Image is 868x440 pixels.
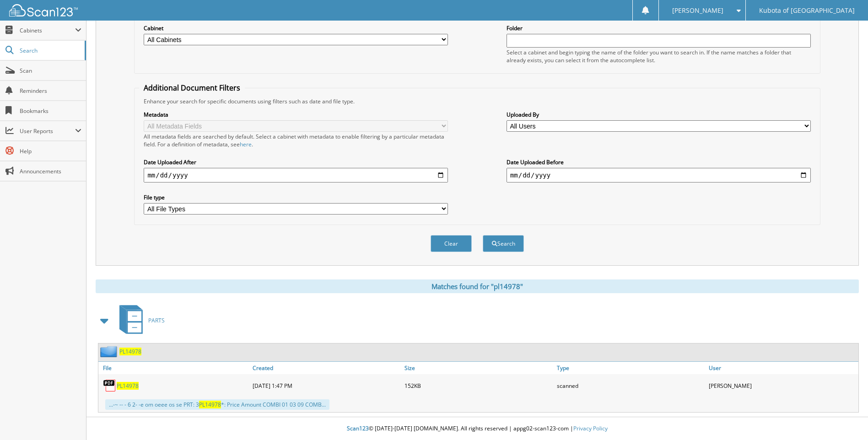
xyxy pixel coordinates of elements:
div: All metadata fields are searched by default. Select a cabinet with metadata to enable filtering b... [144,133,448,148]
div: Select a cabinet and begin typing the name of the folder you want to search in. If the name match... [507,48,811,64]
button: Clear [431,235,472,252]
a: here [240,140,252,148]
div: [DATE] 1:47 PM [250,376,402,395]
img: folder2.png [100,346,119,357]
div: Enhance your search for specific documents using filters such as date and file type. [139,97,815,105]
a: Privacy Policy [573,424,608,432]
span: Search [20,47,80,54]
input: start [144,168,448,182]
span: [PERSON_NAME] [672,8,723,13]
div: © [DATE]-[DATE] [DOMAIN_NAME]. All rights reserved | appg02-scan123-com | [86,418,868,440]
a: Type [555,362,706,374]
label: Uploaded By [507,111,811,118]
div: Matches found for "pl14978" [96,279,859,293]
div: scanned [555,376,706,395]
img: scan123-logo-white.svg [9,4,78,16]
span: PARTS [148,317,165,324]
span: Reminders [20,87,81,95]
label: Folder [507,24,811,32]
span: PL14978 [199,401,221,408]
button: Search [483,235,524,252]
span: Cabinets [20,27,75,34]
span: Scan123 [347,424,369,432]
span: Bookmarks [20,107,81,115]
label: Date Uploaded Before [507,158,811,166]
a: PL14978 [119,348,141,355]
div: 152KB [402,376,554,395]
label: File type [144,193,448,201]
label: Cabinet [144,24,448,32]
span: Announcements [20,167,81,175]
a: PL14978 [117,382,139,390]
span: Kubota of [GEOGRAPHIC_DATA] [759,8,855,13]
label: Metadata [144,111,448,118]
input: end [507,168,811,182]
div: [PERSON_NAME] [706,376,858,395]
span: User Reports [20,127,75,135]
a: PARTS [114,302,165,338]
a: Created [250,362,402,374]
legend: Additional Document Filters [139,83,245,93]
iframe: Chat Widget [822,396,868,440]
a: Size [402,362,554,374]
label: Date Uploaded After [144,158,448,166]
span: Help [20,147,81,155]
img: PDF.png [103,379,117,392]
a: File [98,362,250,374]
div: ...-~ -- - 6 2- -e om oeee os se PRT: 3 *: Price Amount COMBI 01 03 09 COMB... [105,399,329,410]
a: User [706,362,858,374]
span: Scan [20,67,81,75]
